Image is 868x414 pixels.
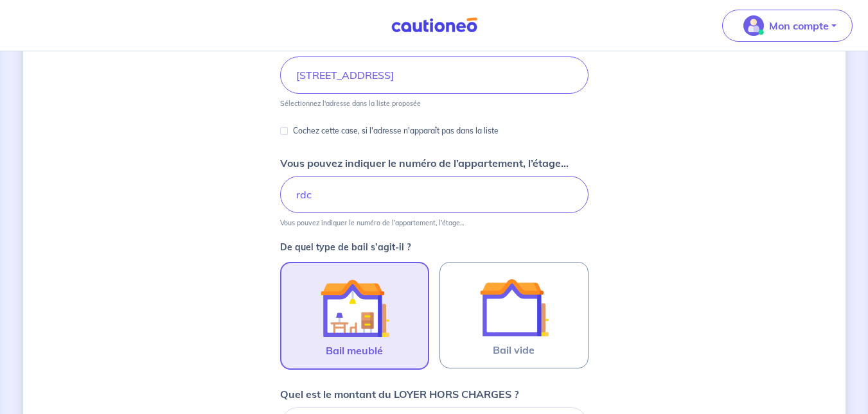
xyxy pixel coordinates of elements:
[280,386,518,402] p: Quel est le montant du LOYER HORS CHARGES ?
[280,99,421,108] p: Sélectionnez l'adresse dans la liste proposée
[280,218,464,227] p: Vous pouvez indiquer le numéro de l’appartement, l’étage...
[280,176,589,213] input: Appartement 2
[386,17,483,33] img: Cautioneo
[769,18,829,33] p: Mon compte
[280,155,569,171] p: Vous pouvez indiquer le numéro de l’appartement, l’étage...
[722,10,853,42] button: illu_account_valid_menu.svgMon compte
[320,273,389,343] img: illu_furnished_lease.svg
[493,342,535,358] span: Bail vide
[326,343,383,358] span: Bail meublé
[479,273,549,342] img: illu_empty_lease.svg
[280,243,589,252] p: De quel type de bail s’agit-il ?
[293,123,499,139] p: Cochez cette case, si l'adresse n'apparaît pas dans la liste
[743,15,764,36] img: illu_account_valid_menu.svg
[280,56,589,94] input: 2 rue de paris, 59000 lille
